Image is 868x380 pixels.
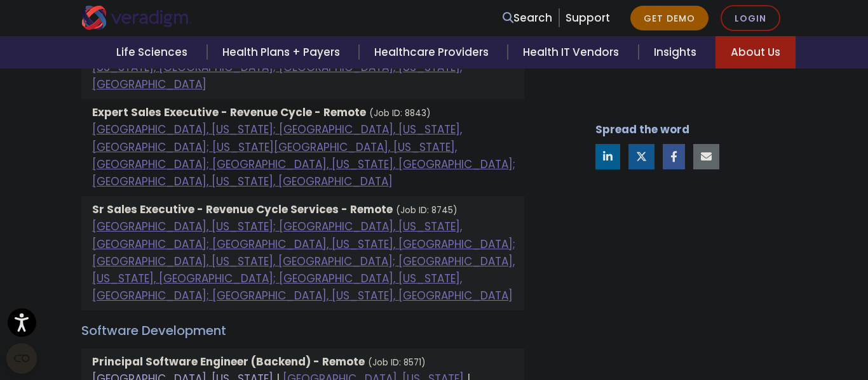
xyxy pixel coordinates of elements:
small: (Job ID: 8745) [396,204,458,216]
a: Healthcare Providers [359,36,508,69]
strong: Sr Sales Executive - Revenue Cycle Services - Remote [92,202,393,217]
button: Open CMP widget [6,343,37,374]
h4: Software Development [81,323,524,338]
a: Support [566,10,610,25]
a: Insights [639,36,715,69]
strong: Spread the word [595,122,689,137]
a: [GEOGRAPHIC_DATA], [US_STATE]; [GEOGRAPHIC_DATA], [US_STATE], [GEOGRAPHIC_DATA]; [GEOGRAPHIC_DATA... [92,219,515,303]
a: Health Plans + Payers [207,36,359,69]
a: Life Sciences [101,36,207,69]
a: Login [721,5,780,31]
a: [GEOGRAPHIC_DATA], [US_STATE]; [GEOGRAPHIC_DATA], [US_STATE], [GEOGRAPHIC_DATA]; [US_STATE][GEOGR... [92,122,515,189]
a: Search [503,10,552,27]
a: Get Demo [630,6,709,30]
a: About Us [715,36,796,69]
small: (Job ID: 8571) [368,357,426,369]
small: (Job ID: 8843) [369,107,431,119]
strong: Expert Sales Executive - Revenue Cycle - Remote [92,105,366,120]
a: Health IT Vendors [508,36,638,69]
strong: Principal Software Engineer (Backend) - Remote [92,354,365,369]
img: Veradigm logo [81,6,193,30]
